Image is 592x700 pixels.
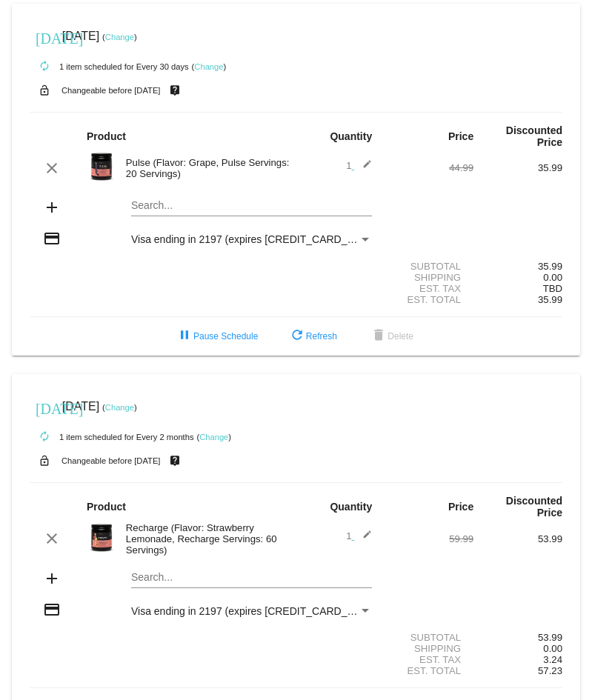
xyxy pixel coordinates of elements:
[385,162,473,173] div: 44.99
[448,501,473,513] strong: Price
[543,283,562,294] span: TBD
[288,327,306,345] mat-icon: refresh
[43,530,61,547] mat-icon: clear
[506,124,562,148] strong: Discounted Price
[87,152,116,181] img: Image-1-Carousel-Pulse-20S-Grape-Transp.png
[36,451,53,470] mat-icon: lock_open
[87,501,126,513] strong: Product
[192,62,227,71] small: ( )
[43,159,61,177] mat-icon: clear
[194,62,223,71] a: Change
[473,632,562,643] div: 53.99
[43,199,61,216] mat-icon: add
[288,331,337,341] span: Refresh
[36,399,53,416] mat-icon: [DATE]
[385,643,473,654] div: Shipping
[385,533,473,544] div: 59.99
[176,327,193,345] mat-icon: pause
[543,654,562,665] span: 3.24
[119,522,296,556] div: Recharge (Flavor: Strawberry Lemonade, Recharge Servings: 60 Servings)
[199,433,228,441] a: Change
[105,403,134,412] a: Change
[43,570,61,587] mat-icon: add
[346,530,372,541] span: 1
[131,605,372,617] mat-select: Payment Method
[543,643,562,654] span: 0.00
[164,323,270,350] button: Pause Schedule
[87,523,116,553] img: Recharge-60S-bottle-Image-Carousel-Strw-Lemonade.png
[43,230,61,247] mat-icon: credit_card
[36,58,53,76] mat-icon: autorenew
[354,530,372,547] mat-icon: edit
[166,451,184,470] mat-icon: live_help
[119,157,296,179] div: Pulse (Flavor: Grape, Pulse Servings: 20 Servings)
[196,433,231,441] small: ( )
[131,605,379,617] span: Visa ending in 2197 (expires [CREDIT_CARD_DATA])
[87,130,126,142] strong: Product
[385,665,473,676] div: Est. Total
[36,28,53,46] mat-icon: [DATE]
[385,632,473,643] div: Subtotal
[473,533,562,544] div: 53.99
[131,200,372,212] input: Search...
[385,272,473,283] div: Shipping
[543,272,562,283] span: 0.00
[36,428,53,446] mat-icon: autorenew
[30,433,194,441] small: 1 item scheduled for Every 2 months
[43,601,61,619] mat-icon: credit_card
[102,403,137,412] small: ( )
[166,81,184,100] mat-icon: live_help
[538,294,562,305] span: 35.99
[105,33,134,41] a: Change
[131,233,372,245] mat-select: Payment Method
[131,572,372,584] input: Search...
[354,159,372,177] mat-icon: edit
[30,62,189,71] small: 1 item scheduled for Every 30 days
[358,323,425,350] button: Delete
[473,162,562,173] div: 35.99
[385,261,473,272] div: Subtotal
[330,130,372,142] strong: Quantity
[131,233,379,245] span: Visa ending in 2197 (expires [CREDIT_CARD_DATA])
[538,665,562,676] span: 57.23
[61,86,161,95] small: Changeable before [DATE]
[61,456,161,465] small: Changeable before [DATE]
[176,331,258,341] span: Pause Schedule
[370,327,388,345] mat-icon: delete
[276,323,349,350] button: Refresh
[385,654,473,665] div: Est. Tax
[36,81,53,100] mat-icon: lock_open
[506,495,562,519] strong: Discounted Price
[102,33,137,41] small: ( )
[473,261,562,272] div: 35.99
[370,331,413,341] span: Delete
[346,160,372,171] span: 1
[448,130,473,142] strong: Price
[385,294,473,305] div: Est. Total
[330,501,372,513] strong: Quantity
[385,283,473,294] div: Est. Tax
